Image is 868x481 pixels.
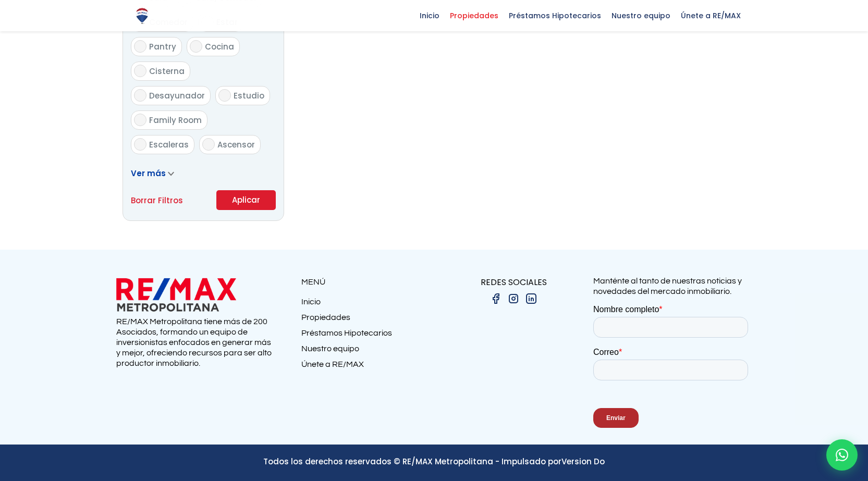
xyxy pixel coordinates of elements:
a: Ver más [131,168,174,179]
a: Nuestro equipo [301,343,434,359]
button: Aplicar [216,190,276,210]
p: Manténte al tanto de nuestras noticias y novedades del mercado inmobiliario. [593,276,752,297]
span: Propiedades [445,8,504,23]
a: Borrar Filtros [131,194,183,207]
span: Estudio [234,90,264,101]
input: Family Room [134,114,146,126]
span: Cisterna [149,66,185,77]
span: Cocina [205,41,234,52]
input: Desayunador [134,89,146,102]
p: Todos los derechos reservados © RE/MAX Metropolitana - Impulsado por [116,455,752,468]
span: Desayunador [149,90,205,101]
img: remax metropolitana logo [116,276,236,314]
a: Propiedades [301,312,434,328]
p: MENÚ [301,276,434,289]
span: Ver más [131,168,166,179]
img: facebook.png [490,292,502,305]
span: Nuestro equipo [606,8,676,23]
span: Préstamos Hipotecarios [504,8,606,23]
span: Ascensor [217,139,255,150]
a: Únete a RE/MAX [301,359,434,375]
a: Préstamos Hipotecarios [301,328,434,343]
a: Inicio [301,297,434,312]
img: instagram.png [507,292,520,305]
input: Estudio [218,89,231,102]
input: Escaleras [134,138,146,151]
input: Ascensor [202,138,215,151]
img: Logo de REMAX [133,7,151,25]
img: linkedin.png [525,292,537,305]
input: Cocina [190,40,202,53]
span: Únete a RE/MAX [676,8,746,23]
input: Cisterna [134,65,146,77]
span: Pantry [149,41,176,52]
p: REDES SOCIALES [434,276,593,289]
iframe: Form 0 [593,304,752,437]
span: Inicio [414,8,445,23]
span: Family Room [149,115,202,126]
span: Escaleras [149,139,189,150]
input: Pantry [134,40,146,53]
p: RE/MAX Metropolitana tiene más de 200 Asociados, formando un equipo de inversionistas enfocados e... [116,316,275,368]
a: Version Do [561,456,605,467]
